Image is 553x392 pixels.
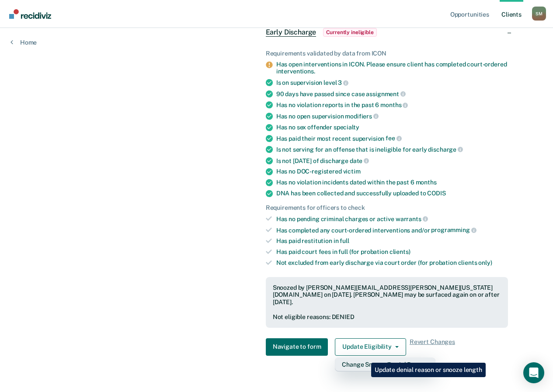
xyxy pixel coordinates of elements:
[276,248,508,256] div: Has paid court fees in full (for probation
[276,61,508,76] div: Has open interventions in ICON. Please ensure client has completed court-ordered interventions.
[276,112,508,120] div: Has no open supervision
[478,259,492,266] span: only)
[276,168,508,175] div: Has no DOC-registered
[266,50,508,57] div: Requirements validated by data from ICON
[273,284,501,306] div: Snoozed by [PERSON_NAME][EMAIL_ADDRESS][PERSON_NAME][US_STATE][DOMAIN_NAME] on [DATE]. [PERSON_NA...
[532,7,546,21] button: Profile dropdown button
[350,157,369,164] span: date
[343,168,361,175] span: victim
[276,146,508,153] div: Is not serving for an offense that is ineligible for early
[266,338,328,356] button: Navigate to form
[276,157,508,165] div: Is not [DATE] of discharge
[380,101,408,108] span: months
[334,124,359,131] span: specialty
[10,38,37,46] a: Home
[410,338,455,356] span: Revert Changes
[276,124,508,131] div: Has no sex offender
[338,79,348,86] span: 3
[273,313,501,321] div: Not eligible reasons: DENIED
[276,79,508,87] div: Is on supervision level
[276,259,508,267] div: Not excluded from early discharge via court order (for probation clients
[340,237,349,244] span: full
[386,135,401,142] span: fee
[416,179,437,186] span: months
[276,179,508,186] div: Has no violation incidents dated within the past 6
[523,362,544,383] div: Open Intercom Messenger
[276,215,508,223] div: Has no pending criminal charges or active
[532,7,546,21] div: S M
[9,9,51,19] img: Recidiviz
[396,215,428,222] span: warrants
[276,190,508,197] div: DNA has been collected and successfully uploaded to
[427,190,445,197] span: CODIS
[428,146,463,153] span: discharge
[276,90,508,98] div: 90 days have passed since case
[276,135,508,142] div: Has paid their most recent supervision
[366,90,405,97] span: assignment
[276,101,508,109] div: Has no violation reports in the past 6
[266,28,316,37] span: Early Discharge
[345,113,379,120] span: modifiers
[266,338,332,356] a: Navigate to form link
[259,18,515,46] div: Early DischargeCurrently ineligible
[323,28,377,37] span: Currently ineligible
[335,338,406,356] button: Update Eligibility
[335,357,435,371] button: Change Snooze/Denial Reason
[390,248,410,255] span: clients)
[276,237,508,245] div: Has paid restitution in
[431,226,476,233] span: programming
[276,226,508,234] div: Has completed any court-ordered interventions and/or
[266,204,508,212] div: Requirements for officers to check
